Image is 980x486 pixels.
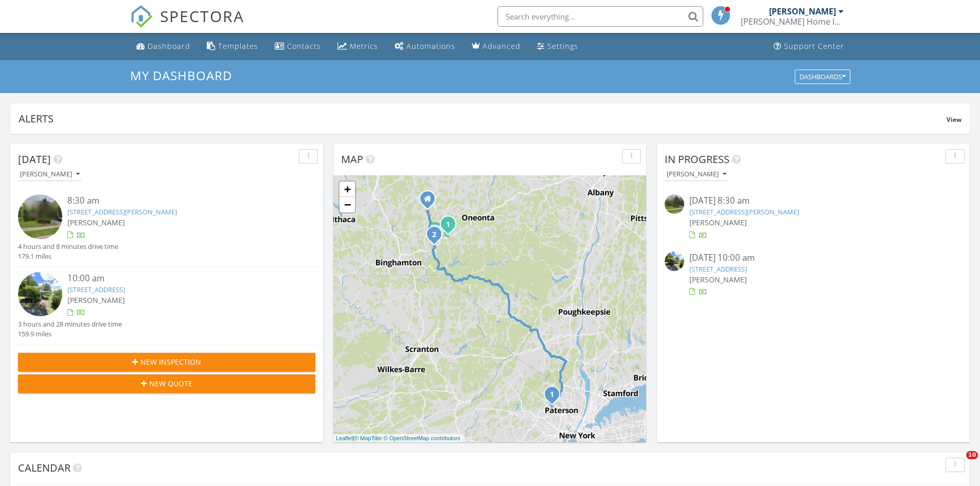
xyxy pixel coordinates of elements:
div: 8:30 am [67,194,291,207]
img: streetview [18,272,62,316]
span: Calendar [18,461,70,475]
i: 1 [446,221,450,228]
img: streetview [18,194,62,239]
a: Leaflet [336,435,353,441]
a: SPECTORA [130,14,244,35]
a: Automations (Basic) [390,37,459,56]
button: Dashboards [795,69,850,84]
span: In Progress [665,152,729,166]
a: © MapTiler [354,435,382,441]
button: [PERSON_NAME] [18,168,82,182]
div: 179.1 miles [18,251,118,261]
a: Contacts [271,37,325,56]
a: [STREET_ADDRESS][PERSON_NAME] [67,207,177,217]
div: Contacts [287,41,321,51]
div: Settings [547,41,578,51]
div: [PERSON_NAME] [20,171,80,178]
div: 4 hours and 8 minutes drive time [18,242,118,251]
a: Metrics [333,37,382,56]
button: New Inspection [18,353,315,371]
a: [DATE] 10:00 am [STREET_ADDRESS] [PERSON_NAME] [665,251,962,297]
div: Templates [218,41,258,51]
div: 159.9 miles [18,329,122,339]
a: Zoom in [340,182,355,197]
a: Support Center [770,37,848,56]
a: 8:30 am [STREET_ADDRESS][PERSON_NAME] [PERSON_NAME] 4 hours and 8 minutes drive time 179.1 miles [18,194,315,261]
div: Automations [406,41,455,51]
div: Alerts [19,112,947,125]
a: [DATE] 8:30 am [STREET_ADDRESS][PERSON_NAME] [PERSON_NAME] [665,194,962,240]
span: 10 [966,451,978,459]
span: [PERSON_NAME] [689,218,747,227]
span: [DATE] [18,152,51,166]
span: [PERSON_NAME] [689,275,747,284]
div: 30 Debbie Ct, Wayne, NJ 07470 [552,394,558,400]
img: streetview [665,251,684,271]
div: Dashboards [799,73,846,80]
a: Settings [533,37,582,56]
span: Map [341,152,363,166]
div: 871 County Rd 4, Oxford NY 13830 [427,199,434,205]
span: [PERSON_NAME] [67,218,125,227]
span: New Inspection [140,356,201,367]
a: [STREET_ADDRESS] [67,285,125,294]
a: Advanced [468,37,525,56]
a: Dashboard [132,37,194,56]
div: Dashboard [148,41,190,51]
a: Templates [203,37,262,56]
i: 2 [432,231,436,239]
a: [STREET_ADDRESS][PERSON_NAME] [689,207,799,217]
div: Kincaid Home Inspection Services [741,16,844,27]
span: [PERSON_NAME] [67,295,125,305]
a: © OpenStreetMap contributors [384,435,460,441]
div: [PERSON_NAME] [667,171,726,178]
div: | [333,434,463,443]
span: View [947,115,961,124]
div: 3 hours and 28 minutes drive time [18,319,122,329]
div: [PERSON_NAME] [769,6,836,16]
div: Advanced [483,41,521,51]
div: 10:00 am [67,272,291,285]
a: Zoom out [340,197,355,212]
img: streetview [665,194,684,214]
div: [DATE] 8:30 am [689,194,937,207]
a: 10:00 am [STREET_ADDRESS] [PERSON_NAME] 3 hours and 28 minutes drive time 159.9 miles [18,272,315,339]
div: Support Center [784,41,844,51]
span: My Dashboard [130,67,232,84]
span: SPECTORA [160,5,244,27]
input: Search everything... [497,6,703,27]
iframe: Intercom live chat [945,451,970,476]
div: [DATE] 10:00 am [689,251,937,264]
div: 14 Orchard St, Afton, NY 13730 [434,234,440,240]
span: New Quote [149,378,192,389]
div: Metrics [350,41,378,51]
i: 1 [550,391,554,399]
button: [PERSON_NAME] [665,168,728,182]
div: 65 E Main St, Sidney, NY 13838 [448,224,454,230]
img: The Best Home Inspection Software - Spectora [130,5,153,28]
button: New Quote [18,374,315,393]
a: [STREET_ADDRESS] [689,264,747,274]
